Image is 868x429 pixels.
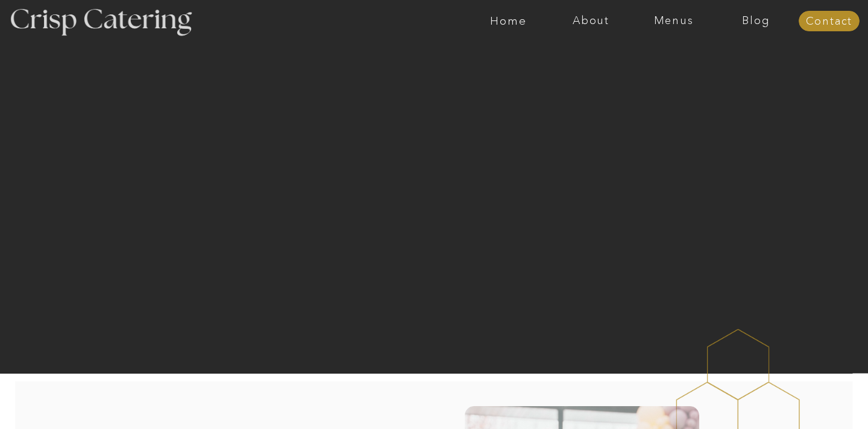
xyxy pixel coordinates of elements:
[550,15,632,27] a: About
[715,15,797,27] a: Blog
[467,15,550,27] a: Home
[799,16,860,28] a: Contact
[632,15,715,27] a: Menus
